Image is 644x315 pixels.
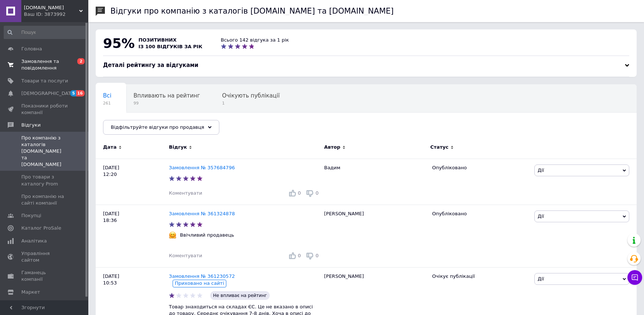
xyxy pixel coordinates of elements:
h1: Відгуки про компанію з каталогів [DOMAIN_NAME] та [DOMAIN_NAME] [110,7,394,15]
img: :hugging_face: [169,231,176,239]
span: Управління сайтом [21,250,68,263]
span: Гаманець компанії [21,269,68,283]
input: Пошук [4,26,87,39]
span: Про компанію на сайті компанії [21,193,68,206]
span: Коментувати [169,253,202,258]
div: Опубліковано [432,210,529,217]
span: Дії [538,167,544,173]
div: [DATE] 18:36 [96,205,169,267]
span: Показники роботи компанії [21,103,68,116]
span: 2 [77,58,85,64]
span: 0 [298,253,301,258]
div: Опубліковано [432,164,529,171]
span: [DEMOGRAPHIC_DATA] [21,90,76,97]
span: Не впливає на рейтинг [210,291,270,300]
span: Деталі рейтингу за відгуками [103,62,198,68]
span: Дії [538,276,544,282]
span: Аналітика [21,238,47,244]
span: Маркет [21,289,40,295]
span: із 100 відгуків за рік [138,44,202,49]
span: Дата [103,144,117,151]
div: Коментувати [169,252,202,259]
span: 99 [134,100,200,106]
span: Про компанію з каталогів [DOMAIN_NAME] та [DOMAIN_NAME] [21,135,68,168]
span: Очікують публікації [222,92,280,99]
div: Очікує публікації [432,273,529,280]
a: Замовлення № 361230572 [169,273,235,279]
span: Коментувати [169,190,202,196]
span: 95% [103,36,135,51]
span: zuma24.net.ua [24,4,79,11]
span: Покупці [21,212,41,219]
span: позитивних [138,37,177,43]
span: 0 [315,253,318,258]
span: 0 [315,190,318,196]
span: Опубліковані без комен... [103,120,178,127]
span: 261 [103,100,112,106]
span: 16 [76,90,85,96]
span: Про товари з каталогу Prom [21,174,68,187]
span: Приховано на сайті [175,280,224,286]
a: Замовлення № 361324878 [169,211,235,216]
div: Деталі рейтингу за відгуками [103,61,629,69]
a: Замовлення № 357684796 [169,165,235,170]
span: Головна [21,46,42,52]
div: [DATE] 12:20 [96,159,169,205]
span: Дії [538,213,544,219]
span: 5 [70,90,76,96]
button: Чат з покупцем [627,270,642,285]
span: Автор [324,144,340,151]
span: Відгуки [21,122,40,128]
span: Всі [103,92,112,99]
span: Каталог ProSale [21,225,61,231]
div: Ввічливий продавець [178,232,236,238]
span: Впливають на рейтинг [134,92,200,99]
span: Товари та послуги [21,78,68,84]
span: Статус [430,144,449,151]
div: Опубліковані без коментаря [96,113,192,141]
span: Відгук [169,144,187,151]
span: Відфільтруйте відгуки про продавця [111,124,204,130]
span: 1 [222,100,280,106]
div: Всього 142 відгука за 1 рік [221,37,289,43]
div: Вадим [321,159,428,205]
span: Замовлення та повідомлення [21,58,68,71]
div: [PERSON_NAME] [321,205,428,267]
span: 0 [298,190,301,196]
div: Ваш ID: 3873992 [24,11,88,18]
